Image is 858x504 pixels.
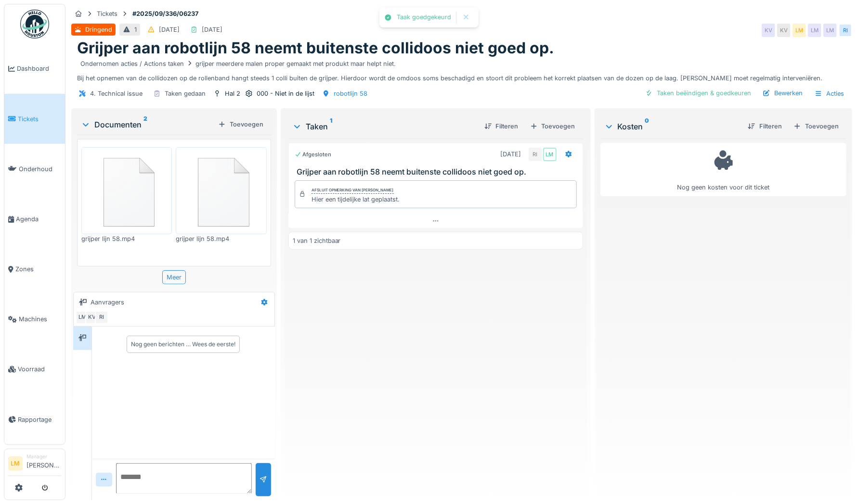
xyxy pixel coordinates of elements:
span: Dashboard [17,64,61,73]
div: Hal 2 [225,89,240,98]
a: LM Manager[PERSON_NAME] [8,453,61,476]
a: Tickets [4,94,65,144]
sup: 0 [645,121,650,132]
img: 84750757-fdcc6f00-afbb-11ea-908a-1074b026b06b.png [84,150,169,232]
div: Acties [810,87,848,101]
h3: Grijper aan robotlijn 58 neemt buitenste collidoos niet goed op. [297,167,579,176]
div: KV [762,24,775,37]
li: LM [8,456,23,471]
a: Dashboard [4,44,65,94]
div: LM [543,148,557,161]
sup: 1 [330,121,332,132]
a: Machines [4,294,65,344]
strong: #2025/09/336/06237 [129,9,202,18]
a: Onderhoud [4,144,65,194]
span: Voorraad [18,365,61,374]
div: Documenten [81,119,214,130]
div: LM [808,24,821,37]
a: Zones [4,244,65,294]
img: 84750757-fdcc6f00-afbb-11ea-908a-1074b026b06b.png [178,150,264,232]
div: Nog geen kosten voor dit ticket [607,147,840,192]
a: Rapportage [4,394,65,444]
div: Filteren [481,120,522,133]
sup: 2 [143,119,147,130]
div: Afgesloten [295,151,331,159]
div: Afsluit opmerking van [PERSON_NAME] [312,187,394,194]
div: LM [76,311,89,324]
span: Rapportage [18,415,61,424]
div: [DATE] [159,25,180,34]
div: Bij het opnemen van de collidozen op de rollenband hangt steeds 1 colli buiten de grijper. Hierdo... [77,58,846,83]
span: Machines [19,315,61,324]
li: [PERSON_NAME] [26,453,61,474]
div: Taken beëindigen & goedkeuren [641,87,755,100]
div: RI [839,24,852,37]
div: KV [777,24,791,37]
div: Dringend [85,25,112,34]
div: RI [529,148,542,161]
div: grijper lijn 58.mp4 [176,234,266,243]
div: robotlijn 58 [334,89,367,98]
div: Taken [292,121,477,132]
div: Hier een tijdelijke lat geplaatst. [312,195,400,204]
div: Tickets [97,9,117,18]
a: Voorraad [4,344,65,394]
div: KV [85,311,99,324]
span: Onderhoud [19,164,61,174]
span: Tickets [18,114,61,124]
div: 000 - Niet in de lijst [257,89,314,98]
div: LM [823,24,837,37]
div: 1 [134,25,137,34]
div: Nog geen berichten … Wees de eerste! [131,340,235,349]
img: Badge_color-CXgf-gQk.svg [20,10,49,38]
div: Meer [162,270,186,284]
span: Agenda [16,214,61,224]
div: Ondernomen acties / Actions taken grijper meerdere malen proper gemaakt met produkt maar helpt niet. [80,59,396,68]
div: 1 van 1 zichtbaar [293,236,341,245]
div: Bewerken [759,87,806,100]
div: Manager [26,453,61,460]
div: [DATE] [501,150,521,159]
h1: Grijper aan robotlijn 58 neemt buitenste collidoos niet goed op. [77,39,554,57]
div: Toevoegen [526,120,579,133]
div: [DATE] [202,25,222,34]
div: LM [793,24,806,37]
div: RI [95,311,108,324]
div: 4. Technical issue [90,89,143,98]
div: Kosten [604,121,740,132]
div: Filteren [744,120,786,133]
div: grijper lijn 58.mp4 [81,234,172,243]
div: Taken gedaan [165,89,206,98]
div: Taak goedgekeurd [397,13,451,22]
span: Zones [15,265,61,274]
a: Agenda [4,194,65,244]
div: Aanvragers [91,298,124,307]
div: Toevoegen [214,118,267,131]
div: Toevoegen [790,120,843,133]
